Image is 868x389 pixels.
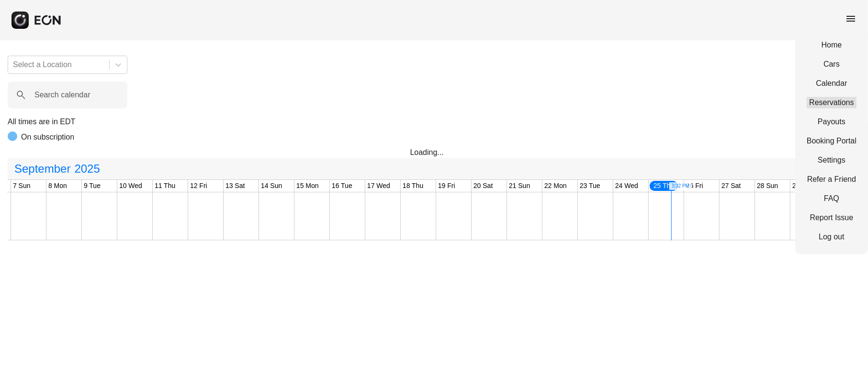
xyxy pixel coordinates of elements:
[82,180,102,192] div: 9 Tue
[755,180,780,192] div: 28 Sun
[259,180,284,192] div: 14 Sun
[542,180,569,192] div: 22 Mon
[21,131,74,143] p: On subscription
[845,13,857,24] span: menu
[578,180,602,192] div: 23 Tue
[8,116,860,128] p: All times are in EDT
[807,135,857,147] a: Booking Portal
[34,89,90,101] label: Search calendar
[46,180,69,192] div: 8 Mon
[188,180,209,192] div: 12 Fri
[807,78,857,89] a: Calendar
[807,212,857,224] a: Report Issue
[790,180,817,192] div: 29 Mon
[807,154,857,166] a: Settings
[720,180,743,192] div: 27 Sat
[365,180,392,192] div: 17 Wed
[613,180,640,192] div: 24 Wed
[807,231,857,243] a: Log out
[224,180,247,192] div: 13 Sat
[153,180,177,192] div: 11 Thu
[472,180,495,192] div: 20 Sat
[436,180,457,192] div: 19 Fri
[410,147,458,158] div: Loading...
[11,180,33,192] div: 7 Sun
[807,97,857,108] a: Reservations
[807,116,857,128] a: Payouts
[807,174,857,185] a: Refer a Friend
[807,59,857,70] a: Cars
[12,159,72,178] span: September
[684,180,705,192] div: 26 Fri
[507,180,532,192] div: 21 Sun
[401,180,425,192] div: 18 Thu
[294,180,321,192] div: 15 Mon
[9,159,106,178] button: September2025
[807,39,857,51] a: Home
[807,193,857,204] a: FAQ
[72,159,101,178] span: 2025
[117,180,144,192] div: 10 Wed
[649,180,679,192] div: 25 Thu
[330,180,354,192] div: 16 Tue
